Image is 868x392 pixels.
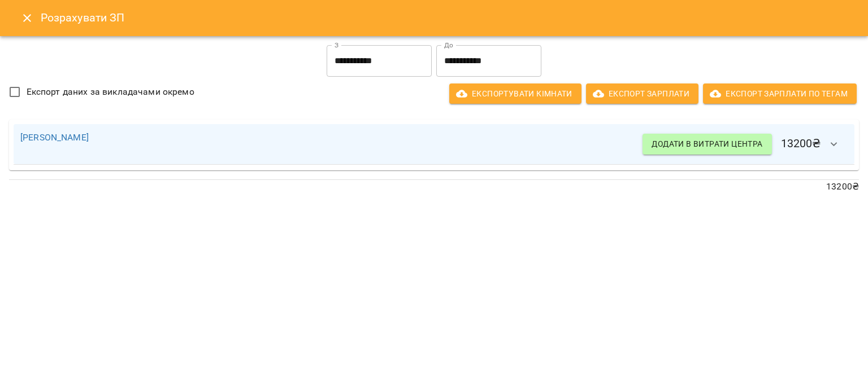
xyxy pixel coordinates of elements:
[9,180,859,193] p: 13200 ₴
[458,87,572,100] span: Експортувати кімнати
[595,87,689,100] span: Експорт Зарплати
[20,132,89,143] a: [PERSON_NAME]
[643,134,771,154] button: Додати в витрати центра
[712,87,848,100] span: Експорт Зарплати по тегам
[27,85,194,99] span: Експорт даних за викладачами окремо
[41,9,854,27] h6: Розрахувати ЗП
[652,137,762,151] span: Додати в витрати центра
[643,131,848,158] h6: 13200 ₴
[449,83,581,104] button: Експортувати кімнати
[703,83,857,104] button: Експорт Зарплати по тегам
[14,5,41,32] button: Close
[586,83,698,104] button: Експорт Зарплати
